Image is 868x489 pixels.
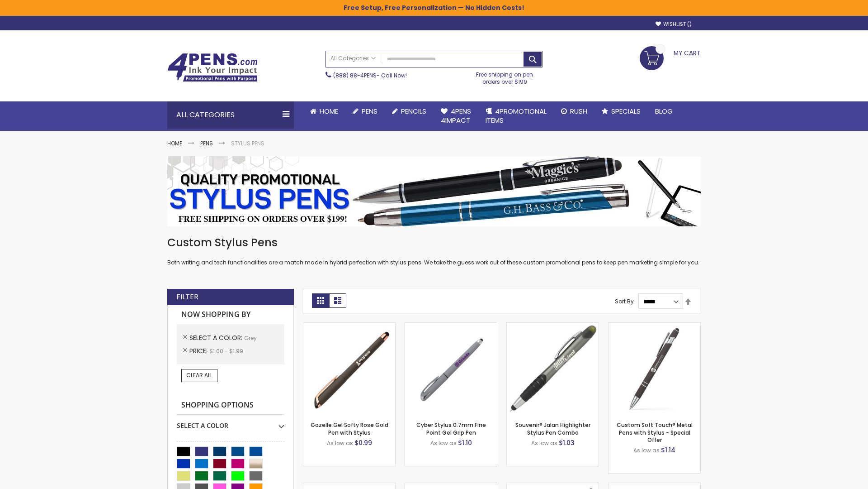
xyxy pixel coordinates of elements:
[434,101,478,131] a: 4Pens4impact
[177,415,284,430] div: Select A Color
[200,139,213,147] a: Pens
[177,396,284,415] strong: Shopping Options
[326,51,380,66] a: All Categories
[648,101,680,121] a: Blog
[609,323,700,415] img: Custom Soft Touch® Metal Pens with Stylus-Grey
[303,101,345,121] a: Home
[320,106,338,116] span: Home
[655,106,673,116] span: Blog
[177,305,284,324] strong: Now Shopping by
[189,346,209,355] span: Price
[661,446,675,455] span: $1.14
[362,106,377,116] span: Pens
[405,323,497,415] img: Cyber Stylus 0.7mm Fine Point Gel Grip Pen-Grey
[333,72,377,79] a: (888) 88-4PENS
[615,297,634,305] label: Sort By
[167,53,258,82] img: 4Pens Custom Pens and Promotional Products
[486,106,547,125] span: 4PROMOTIONAL ITEMS
[345,101,385,121] a: Pens
[303,323,395,415] img: Gazelle Gel Softy Rose Gold Pen with Stylus-Grey
[416,421,486,436] a: Cyber Stylus 0.7mm Fine Point Gel Grip Pen
[458,438,472,447] span: $1.10
[303,322,395,330] a: Gazelle Gel Softy Rose Gold Pen with Stylus-Grey
[167,101,294,129] div: All Categories
[405,322,497,330] a: Cyber Stylus 0.7mm Fine Point Gel Grip Pen-Grey
[430,439,457,447] span: As low as
[478,101,554,131] a: 4PROMOTIONALITEMS
[186,371,212,379] span: Clear All
[401,106,426,116] span: Pencils
[531,439,557,447] span: As low as
[167,235,701,267] div: Both writing and tech functionalities are a match made in hybrid perfection with stylus pens. We ...
[244,334,257,342] span: Grey
[559,438,575,447] span: $1.03
[167,235,701,250] h1: Custom Stylus Pens
[467,67,543,86] div: Free shipping on pen orders over $199
[167,156,701,226] img: Stylus Pens
[554,101,594,121] a: Rush
[311,421,388,436] a: Gazelle Gel Softy Rose Gold Pen with Stylus
[231,139,264,147] strong: Stylus Pens
[507,323,599,415] img: Souvenir® Jalan Highlighter Stylus Pen Combo-Grey
[611,106,641,116] span: Specials
[609,322,700,330] a: Custom Soft Touch® Metal Pens with Stylus-Grey
[385,101,434,121] a: Pencils
[656,21,692,28] a: Wishlist
[189,333,244,342] span: Select A Color
[633,446,660,454] span: As low as
[330,55,376,62] span: All Categories
[507,322,599,330] a: Souvenir® Jalan Highlighter Stylus Pen Combo-Grey
[209,347,243,355] span: $1.00 - $1.99
[594,101,648,121] a: Specials
[176,292,198,302] strong: Filter
[327,439,353,447] span: As low as
[570,106,587,116] span: Rush
[312,293,329,308] strong: Grid
[333,72,407,79] span: - Call Now!
[515,421,590,436] a: Souvenir® Jalan Highlighter Stylus Pen Combo
[441,106,471,125] span: 4Pens 4impact
[354,438,372,447] span: $0.99
[167,139,182,147] a: Home
[617,421,693,443] a: Custom Soft Touch® Metal Pens with Stylus - Special Offer
[181,369,217,382] a: Clear All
